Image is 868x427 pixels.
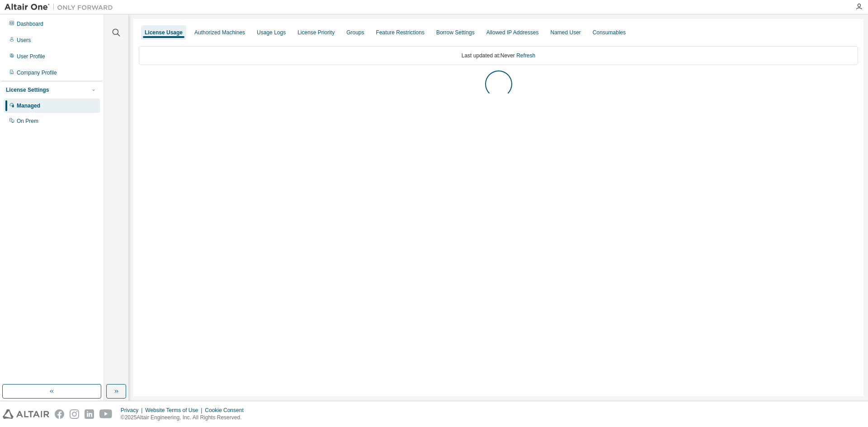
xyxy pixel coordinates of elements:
[194,29,245,36] div: Authorized Machines
[205,407,249,414] div: Cookie Consent
[257,29,286,36] div: Usage Logs
[85,409,94,419] img: linkedin.svg
[17,117,38,125] div: On Prem
[17,37,31,44] div: Users
[17,20,43,28] div: Dashboard
[550,29,580,36] div: Named User
[593,29,626,36] div: Consumables
[346,29,364,36] div: Groups
[6,86,49,94] div: License Settings
[17,69,57,76] div: Company Profile
[297,29,335,36] div: License Priority
[516,52,535,59] a: Refresh
[5,3,118,12] img: Altair One
[436,29,475,36] div: Borrow Settings
[3,409,49,419] img: altair_logo.svg
[145,407,205,414] div: Website Terms of Use
[139,46,858,65] div: Last updated at: Never
[145,29,183,36] div: License Usage
[486,29,539,36] div: Allowed IP Addresses
[17,53,45,60] div: User Profile
[121,407,145,414] div: Privacy
[55,409,64,419] img: facebook.svg
[376,29,425,36] div: Feature Restrictions
[121,414,249,422] p: © 2025 Altair Engineering, Inc. All Rights Reserved.
[70,409,79,419] img: instagram.svg
[99,409,113,419] img: youtube.svg
[17,102,40,109] div: Managed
